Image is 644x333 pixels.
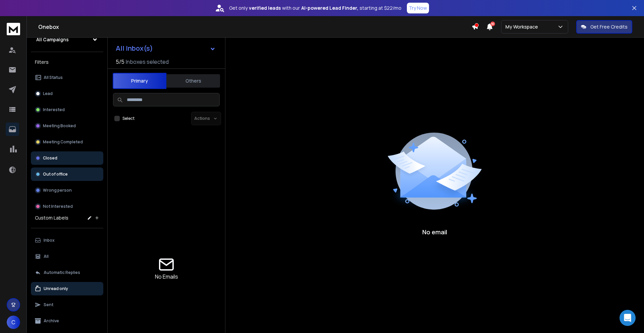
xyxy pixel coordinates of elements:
p: Wrong person [43,188,72,193]
h1: All Inbox(s) [116,45,153,52]
p: Out of office [43,172,68,177]
button: All Inbox(s) [110,42,221,55]
button: Closed [31,151,103,165]
p: All Status [44,75,63,80]
p: My Workspace [505,23,541,30]
p: All [44,254,49,259]
button: Unread only [31,282,103,295]
p: Meeting Completed [43,139,83,145]
p: Lead [43,91,53,96]
button: Others [166,74,220,88]
button: Try Now [407,3,429,13]
h1: All Campaigns [36,36,69,43]
button: Out of office [31,168,103,181]
p: Sent [44,302,53,307]
p: Interested [43,107,65,112]
div: Open Intercom Messenger [620,310,636,326]
button: Not Interested [31,200,103,213]
img: logo [7,23,20,35]
button: Wrong person [31,184,103,197]
button: Meeting Completed [31,135,103,149]
button: All Status [31,71,103,84]
button: C [7,316,20,329]
p: Get Free Credits [590,23,628,30]
p: Inbox [44,238,55,243]
label: Select [122,116,135,121]
p: Automatic Replies [44,270,80,275]
h1: Onebox [38,23,472,31]
button: All [31,250,103,263]
p: Not Interested [43,204,73,209]
button: Meeting Booked [31,119,103,133]
strong: AI-powered Lead Finder, [301,5,358,11]
p: Get only with our starting at $22/mo [229,5,401,11]
button: Automatic Replies [31,266,103,279]
p: Unread only [44,286,68,291]
button: Inbox [31,234,103,247]
h3: Filters [31,57,103,67]
p: Meeting Booked [43,123,76,129]
strong: verified leads [249,5,281,11]
button: All Campaigns [31,33,103,46]
p: Archive [44,318,59,324]
p: Try Now [409,5,427,11]
button: Primary [113,73,166,89]
h3: Inboxes selected [126,58,169,66]
span: 5 / 5 [116,58,124,66]
p: Closed [43,155,57,161]
button: Archive [31,314,103,328]
button: Lead [31,87,103,100]
button: Interested [31,103,103,116]
p: No email [422,227,447,237]
button: Sent [31,298,103,312]
h3: Custom Labels [35,215,68,221]
span: 50 [490,21,495,26]
button: Get Free Credits [576,20,632,34]
p: No Emails [155,273,178,281]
